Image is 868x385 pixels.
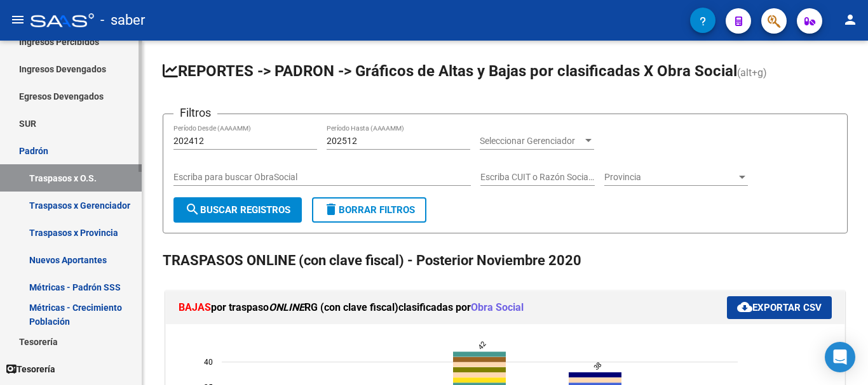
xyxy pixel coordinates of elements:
[312,197,426,223] button: Borrar Filtros
[453,357,506,362] path: 202507 114109 - DEL PERSONAL DEL PAPEL CARTON Y QUIMICOS 1
[453,377,506,382] path: 202507 125509 - DE LA FEDERACION ARGENTINA DEL TRABAJADOR DE LAS UNIVERSIDADES NACIONALES 1
[453,362,506,367] path: 202507 102904 - DEL PERSONAL DE BARRACAS DE LANAS CUEROS Y ANEXOS 1
[843,12,858,27] mat-icon: person
[453,372,506,377] path: 202507 111209 - DEL PERSONAL DE MAESTRANZA 1
[323,204,415,216] span: Borrar Filtros
[173,104,217,122] h3: Filtros
[269,301,304,313] i: ONLINE
[323,202,339,217] mat-icon: delete
[471,301,524,313] span: Obra Social
[179,301,211,313] span: BAJAS
[6,362,55,376] span: Tesorería
[185,202,200,217] mat-icon: search
[10,12,25,27] mat-icon: menu
[569,372,621,377] path: 202509 002808 - DE LA CAMARA DE EMPRESARIOS DE AGENCIAS DE REMISES DE ARGENTINA 1
[737,302,822,313] span: Exportar CSV
[179,297,727,318] h1: por traspaso RG (con clave fiscal) clasificadas por
[453,351,506,356] path: 202507 000406 - DEL PERSONAL DEL ORGANISMO DE CONTROL EXTERNO 1
[569,377,621,382] path: 202509 900805 - SWISS MEDICAL 1
[100,6,145,34] span: - saber
[592,361,603,372] text: 38
[204,358,213,367] text: 40
[604,172,736,183] span: Provincia
[825,342,855,372] div: Open Intercom Messenger
[163,62,737,80] span: REPORTES -> PADRON -> Gráficos de Altas y Bajas por clasificadas X Obra Social
[163,249,848,273] h2: TRASPASOS ONLINE (con clave fiscal) - Posterior Noviembre 2020
[737,299,752,315] mat-icon: cloud_download
[737,67,767,79] span: (alt+g)
[727,296,832,319] button: Exportar CSV
[185,204,290,216] span: Buscar Registros
[476,340,487,351] text: 42
[480,136,583,147] span: Seleccionar Gerenciador
[453,367,506,372] path: 202507 115102 - DE TRABAJADORES DE PRENSA DE BUENOS AIRES 1
[173,197,302,223] button: Buscar Registros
